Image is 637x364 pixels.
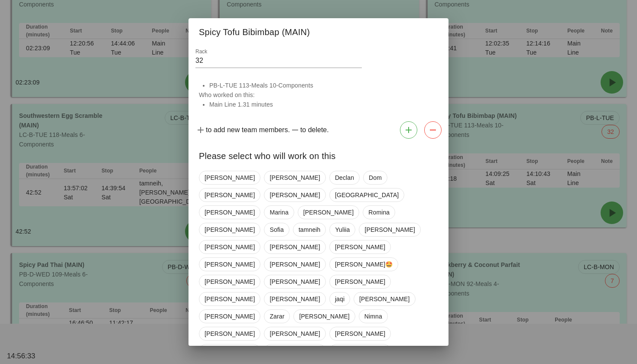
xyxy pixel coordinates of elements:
[205,292,255,305] span: [PERSON_NAME]
[335,275,385,288] span: [PERSON_NAME]
[205,258,255,271] span: [PERSON_NAME]
[335,240,385,253] span: [PERSON_NAME]
[335,292,344,305] span: jaqi
[205,327,255,340] span: [PERSON_NAME]
[299,223,321,236] span: tamneih
[195,49,207,55] label: Rack
[209,100,438,109] li: Main Line 1.31 minutes
[335,327,385,340] span: [PERSON_NAME]
[270,310,284,323] span: Zarar
[205,310,255,323] span: [PERSON_NAME]
[270,171,320,184] span: [PERSON_NAME]
[188,81,448,118] div: Who worked on this:
[299,310,349,323] span: [PERSON_NAME]
[335,223,350,236] span: Yuliia
[270,344,320,357] span: [PERSON_NAME]
[270,275,320,288] span: [PERSON_NAME]
[270,258,320,271] span: [PERSON_NAME]
[270,327,320,340] span: [PERSON_NAME]
[205,223,255,236] span: [PERSON_NAME]
[270,240,320,253] span: [PERSON_NAME]
[188,18,448,43] div: Spicy Tofu Bibimbap (MAIN)
[364,223,415,236] span: [PERSON_NAME]
[270,188,320,201] span: [PERSON_NAME]
[303,206,354,219] span: [PERSON_NAME]
[188,142,448,167] div: Please select who will work on this
[188,118,448,142] div: to add new team members. to delete.
[205,206,255,219] span: [PERSON_NAME]
[270,206,288,219] span: Marina
[359,292,409,305] span: [PERSON_NAME]
[335,258,393,271] span: [PERSON_NAME]🤩
[205,240,255,253] span: [PERSON_NAME]
[335,344,385,357] span: [PERSON_NAME]
[209,81,438,90] li: PB-L-TUE 113-Meals 10-Components
[205,171,255,184] span: [PERSON_NAME]
[369,171,382,184] span: Dom
[270,223,283,236] span: Sofia
[205,188,255,201] span: [PERSON_NAME]
[205,275,255,288] span: [PERSON_NAME]
[270,292,320,305] span: [PERSON_NAME]
[368,206,390,219] span: Romina
[335,188,399,201] span: [GEOGRAPHIC_DATA]
[335,171,354,184] span: Declan
[364,310,382,323] span: Nimna
[205,344,255,357] span: [PERSON_NAME]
